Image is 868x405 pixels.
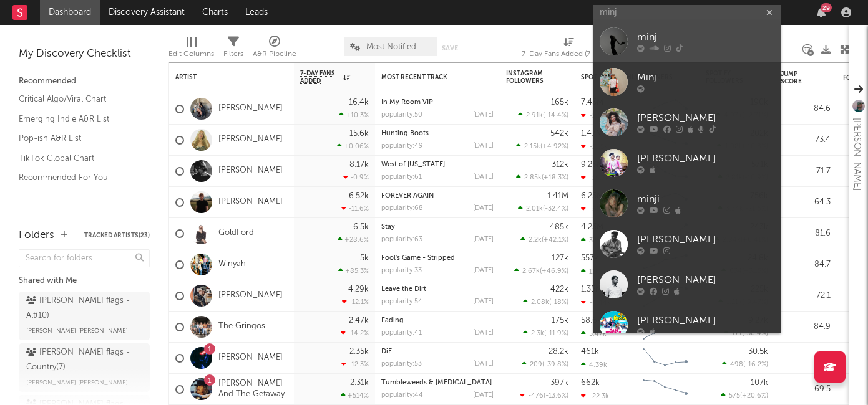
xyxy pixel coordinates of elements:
[300,70,340,85] span: 7-Day Fans Added
[637,192,774,207] div: minji
[531,299,549,306] span: 2.08k
[381,193,434,199] a: FOREVER AGAIN
[175,74,269,81] div: Artist
[381,361,422,368] div: popularity: 53
[473,298,494,305] div: [DATE]
[381,379,492,386] a: Tumbleweeds & [MEDICAL_DATA]
[341,329,369,337] div: -14.2 %
[19,343,150,392] a: [PERSON_NAME] flags - Country(7)[PERSON_NAME] [PERSON_NAME]
[381,255,455,262] a: Fool's Game - Stripped
[547,192,568,200] div: 1.41M
[19,74,150,89] div: Recommended
[349,130,369,138] div: 15.6k
[19,274,150,288] div: Shared with Me
[26,323,128,338] span: [PERSON_NAME] [PERSON_NAME]
[581,130,603,138] div: 1.47M
[349,98,369,107] div: 16.4k
[593,305,781,345] a: [PERSON_NAME]
[545,206,567,212] span: -32.4 %
[781,288,831,303] div: 72.1
[218,322,265,332] a: The Gringos
[353,223,369,231] div: 6.5k
[338,236,369,244] div: +28.6 %
[473,174,494,181] div: [DATE]
[223,47,243,62] div: Filters
[545,112,567,119] span: -14.4 %
[732,330,742,337] span: 171
[637,313,774,328] div: [PERSON_NAME]
[19,171,137,184] a: Recommended For You
[218,103,283,114] a: [PERSON_NAME]
[781,320,831,335] div: 84.9
[781,382,831,397] div: 69.5
[552,317,568,325] div: 175k
[473,361,494,368] div: [DATE]
[593,264,781,305] a: [PERSON_NAME]
[544,237,567,244] span: +42.1 %
[581,285,602,293] div: 1.35M
[381,286,494,293] div: Leave the Dirt
[381,205,423,212] div: popularity: 68
[516,173,568,181] div: ( )
[552,161,568,169] div: 312k
[84,232,150,239] button: Tracked Artists(23)
[524,174,542,181] span: 2.85k
[381,224,395,231] a: Stay
[381,174,422,181] div: popularity: 61
[19,249,150,267] input: Search for folders...
[542,268,567,275] span: +46.9 %
[442,45,458,52] button: Save
[593,102,781,143] a: [PERSON_NAME]
[518,204,568,212] div: ( )
[637,374,693,405] svg: Chart title
[349,348,369,356] div: 2.35k
[781,257,831,272] div: 84.7
[781,70,812,85] div: Jump Score
[518,111,568,119] div: ( )
[544,174,567,181] span: +18.3 %
[218,197,283,207] a: [PERSON_NAME]
[381,255,494,262] div: Fool's Game - Stripped
[19,151,137,165] a: TikTok Global Chart
[821,3,832,12] div: 29
[781,102,831,117] div: 84.6
[381,224,494,231] div: Stay
[781,133,831,148] div: 73.4
[593,143,781,183] a: [PERSON_NAME]
[637,111,774,126] div: [PERSON_NAME]
[730,361,743,368] span: 498
[637,273,774,288] div: [PERSON_NAME]
[218,379,288,400] a: [PERSON_NAME] And The Getaway
[381,392,423,399] div: popularity: 44
[542,143,567,150] span: +4.92 %
[781,226,831,241] div: 81.6
[581,205,609,213] div: -51.6k
[516,142,568,150] div: ( )
[19,228,54,243] div: Folders
[593,21,781,62] a: minj
[526,206,543,212] span: 2.01k
[26,345,139,375] div: [PERSON_NAME] flags - Country ( 7 )
[581,143,608,151] div: -11.5k
[581,254,598,262] div: 557k
[721,391,768,399] div: ( )
[218,166,283,176] a: [PERSON_NAME]
[529,237,542,244] span: 2.2k
[473,205,494,212] div: [DATE]
[551,299,567,306] span: -18 %
[366,43,416,51] span: Most Notified
[781,164,831,179] div: 71.7
[817,7,826,17] button: 29
[26,293,139,323] div: [PERSON_NAME] flags - Alt ( 10 )
[381,348,392,355] a: DiE
[381,130,494,137] div: Hunting Boots
[381,317,494,324] div: Fading
[581,348,599,356] div: 461k
[381,161,445,168] a: West of [US_STATE]
[751,379,768,387] div: 107k
[637,151,774,166] div: [PERSON_NAME]
[253,31,296,67] div: A&R Pipeline
[581,74,675,81] div: Spotify Monthly Listeners
[253,47,296,62] div: A&R Pipeline
[581,98,603,107] div: 7.45M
